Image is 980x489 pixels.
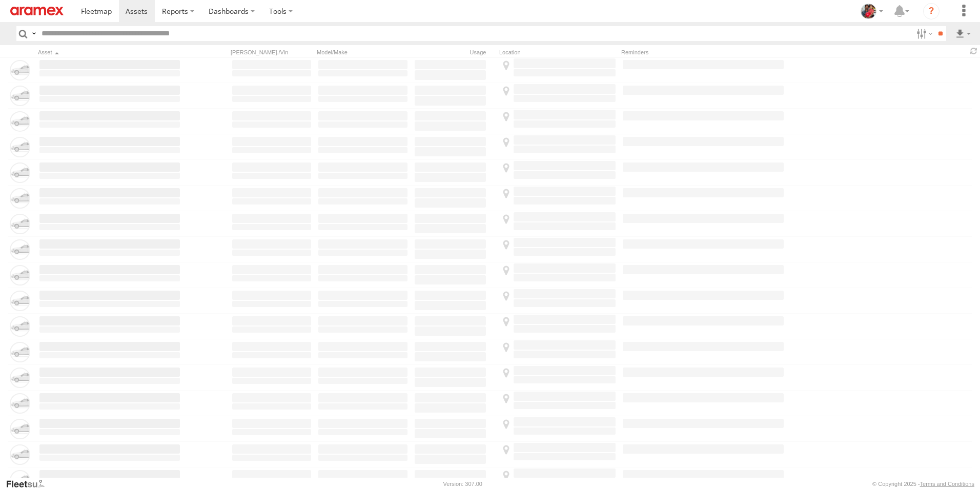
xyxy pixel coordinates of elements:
div: Version: 307.00 [443,481,482,487]
div: Usage [413,49,495,56]
label: Export results as... [954,26,972,41]
div: Click to Sort [38,49,181,56]
label: Search Query [30,26,38,41]
div: Reminders [621,49,785,56]
div: Moncy Varghese [857,4,887,19]
a: Terms and Conditions [920,481,974,487]
i: ? [923,3,940,19]
label: Search Filter Options [912,26,934,41]
img: aramex-logo.svg [10,7,64,15]
span: Refresh [968,46,980,56]
div: © Copyright 2025 - [872,481,974,487]
div: Location [499,49,617,56]
a: Visit our Website [6,479,53,489]
div: Model/Make [317,49,409,56]
div: [PERSON_NAME]./Vin [231,49,313,56]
